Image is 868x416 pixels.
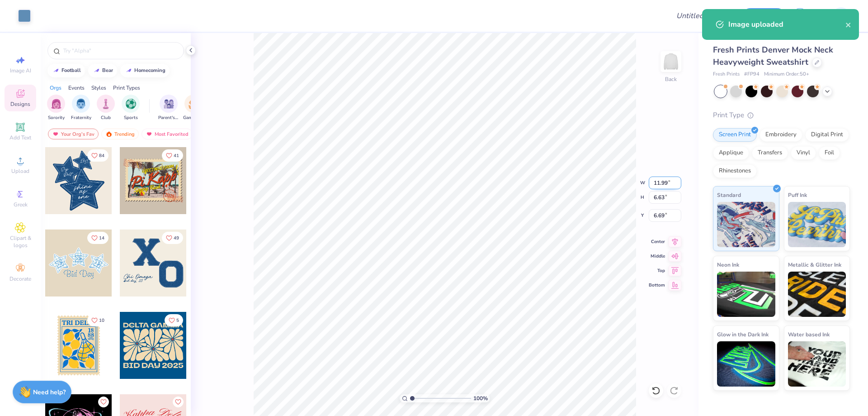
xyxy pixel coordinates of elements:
[102,68,113,73] div: bear
[10,100,30,108] span: Designs
[662,53,680,71] img: Back
[5,234,36,249] span: Clipart & logos
[713,110,850,120] div: Print Type
[124,115,138,121] span: Sports
[791,146,816,160] div: Vinyl
[174,153,179,158] span: 41
[146,131,153,137] img: most_fav.gif
[162,149,183,162] button: Like
[744,71,759,78] span: # FP94
[764,71,809,78] span: Minimum Order: 50 +
[47,95,65,121] button: filter button
[71,95,91,121] div: filter for Fraternity
[473,394,488,402] span: 100 %
[819,146,840,160] div: Foil
[122,95,140,121] button: filter button
[183,95,204,121] button: filter button
[122,95,140,121] div: filter for Sports
[68,84,85,92] div: Events
[61,68,81,73] div: football
[47,95,65,121] div: filter for Sorority
[788,202,846,247] img: Puff Ink
[788,190,807,200] span: Puff Ink
[62,46,178,55] input: Try "Alpha"
[101,129,139,139] div: Trending
[717,272,775,317] img: Neon Ink
[120,64,170,77] button: homecoming
[48,115,65,121] span: Sorority
[173,397,184,407] button: Like
[99,236,104,240] span: 14
[134,68,165,73] div: homecoming
[717,190,741,200] span: Standard
[33,388,66,397] strong: Need help?
[649,253,665,259] span: Middle
[717,260,739,269] span: Neon Ink
[164,99,174,109] img: Parent's Weekend Image
[87,314,108,326] button: Like
[649,268,665,274] span: Top
[14,201,28,208] span: Greek
[11,167,29,175] span: Upload
[665,75,677,83] div: Back
[52,68,60,73] img: trend_line.gif
[649,239,665,245] span: Center
[669,7,736,25] input: Untitled Design
[91,84,106,92] div: Styles
[93,68,100,73] img: trend_line.gif
[165,314,183,326] button: Like
[113,84,140,92] div: Print Types
[183,95,204,121] div: filter for Game Day
[126,99,136,109] img: Sports Image
[788,330,830,339] span: Water based Ink
[51,99,61,109] img: Sorority Image
[101,99,111,109] img: Club Image
[717,330,769,339] span: Glow in the Dark Ink
[845,19,852,30] button: close
[717,202,775,247] img: Standard
[52,131,59,137] img: most_fav.gif
[99,153,104,158] span: 84
[76,99,86,109] img: Fraternity Image
[717,341,775,387] img: Glow in the Dark Ink
[125,68,132,73] img: trend_line.gif
[158,115,179,121] span: Parent's Weekend
[71,115,91,121] span: Fraternity
[752,146,788,160] div: Transfers
[98,397,109,407] button: Like
[728,19,845,30] div: Image uploaded
[183,115,204,121] span: Game Day
[788,272,846,317] img: Metallic & Glitter Ink
[713,146,749,160] div: Applique
[88,64,117,77] button: bear
[97,95,115,121] div: filter for Club
[99,318,104,323] span: 10
[71,95,91,121] button: filter button
[788,341,846,387] img: Water based Ink
[158,95,179,121] button: filter button
[713,128,757,142] div: Screen Print
[87,149,108,162] button: Like
[788,260,841,269] span: Metallic & Glitter Ink
[189,99,199,109] img: Game Day Image
[101,115,111,121] span: Club
[713,71,740,78] span: Fresh Prints
[9,275,31,282] span: Decorate
[10,67,31,74] span: Image AI
[87,232,108,244] button: Like
[158,95,179,121] div: filter for Parent's Weekend
[759,128,802,142] div: Embroidery
[50,84,61,92] div: Orgs
[9,134,31,141] span: Add Text
[105,131,113,137] img: trending.gif
[97,95,115,121] button: filter button
[48,129,99,139] div: Your Org's Fav
[713,164,757,178] div: Rhinestones
[805,128,849,142] div: Digital Print
[176,318,179,323] span: 5
[649,282,665,288] span: Bottom
[47,64,85,77] button: football
[162,232,183,244] button: Like
[142,129,193,139] div: Most Favorited
[174,236,179,240] span: 49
